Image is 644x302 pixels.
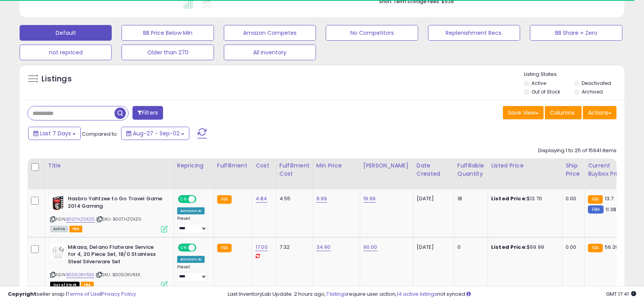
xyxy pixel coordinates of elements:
small: FBA [217,195,232,204]
a: 7 listings [326,290,347,298]
div: 4.55 [279,195,307,202]
a: 90.00 [363,243,377,251]
span: 13.7 [605,195,614,202]
span: OFF [195,196,208,203]
div: Fulfillment [217,162,249,170]
span: Last 7 Days [40,129,71,137]
div: 0 [457,244,482,251]
div: $69.99 [491,244,556,251]
img: 41u1Nw9cgtL._SL40_.jpg [50,244,66,259]
a: B00THZ0XZG [66,216,95,223]
div: [DATE] [417,195,448,202]
b: Hasbro Yahtzee to Go Travel Game 2014 Gaming [68,195,163,212]
div: Last InventoryLab Update: 2 hours ago, require user action, not synced. [228,291,636,298]
button: Amazon Competes [224,25,316,41]
span: OFF [195,244,208,251]
a: 9.99 [316,195,327,203]
label: Deactivated [582,80,611,86]
button: No Competitors [326,25,418,41]
button: Aug-27 - Sep-02 [121,127,189,140]
label: Active [532,80,546,86]
div: Listed Price [491,162,559,170]
strong: Copyright [8,290,36,298]
b: Mikasa, Delano Flatware Service for 4, 20 Piece Set, 18/0 Stainless Steel Silverware Set [68,244,163,268]
a: 19.99 [363,195,376,203]
span: 2025-09-10 17:41 GMT [606,290,636,298]
div: Preset: [177,264,208,282]
div: 18 [457,195,482,202]
span: All listings currently available for purchase on Amazon [50,226,68,232]
button: Actions [583,106,617,119]
div: 7.32 [279,244,307,251]
b: Listed Price: [491,195,527,202]
button: Older than 270 [122,45,214,60]
a: 17.00 [256,243,268,251]
span: ON [179,244,189,251]
button: Replenishment Recs. [428,25,520,41]
b: Listed Price: [491,243,527,251]
div: Repricing [177,162,210,170]
button: Last 7 Days [28,127,81,140]
button: Default [20,25,112,41]
div: Title [48,162,171,170]
button: not repriced [20,45,112,60]
div: Ship Price [566,162,581,178]
label: Archived [582,88,603,95]
div: 0.00 [566,195,579,202]
button: BB Share = Zero [530,25,622,41]
a: Privacy Policy [102,290,136,298]
div: $13.70 [491,195,556,202]
small: FBA [588,195,602,204]
h5: Listings [42,74,72,84]
button: BB Price Below Min [122,25,214,41]
a: 34.90 [316,243,331,251]
button: Filters [132,106,163,120]
div: Date Created [417,162,451,178]
span: Compared to: [82,130,118,138]
span: FBA [69,226,83,232]
label: Out of Stock [532,88,560,95]
a: Terms of Use [67,290,100,298]
span: ON [179,196,189,203]
div: Min Price [316,162,357,170]
div: Amazon AI [177,256,205,263]
small: FBA [588,244,602,252]
small: FBA [217,244,232,252]
a: B005OKV6EK [66,271,94,278]
div: Amazon AI [177,207,205,214]
div: Fulfillment Cost [279,162,310,178]
div: Preset: [177,216,208,233]
a: 4.84 [256,195,267,203]
div: Current Buybox Price [588,162,628,178]
button: Save View [503,106,544,119]
div: ASIN: [50,195,168,232]
span: Columns [550,109,575,117]
span: | SKU: B005OKV6EK [96,271,141,278]
p: Listing States: [524,71,624,78]
span: 11.38 [606,206,617,213]
span: | SKU: B00THZ0XZG [96,216,141,222]
span: 56.39 [605,243,619,251]
div: Displaying 1 to 25 of 15941 items [538,147,617,155]
small: FBM [588,205,603,214]
button: Columns [545,106,582,119]
div: [PERSON_NAME] [363,162,410,170]
div: seller snap | | [8,291,136,298]
div: 0.00 [566,244,579,251]
div: Fulfillable Quantity [457,162,484,178]
a: 14 active listings [397,290,437,298]
span: Aug-27 - Sep-02 [133,129,180,137]
button: All Inventory [224,45,316,60]
div: [DATE] [417,244,448,251]
div: Cost [256,162,273,170]
img: 418srTVyd9L._SL40_.jpg [50,195,66,211]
